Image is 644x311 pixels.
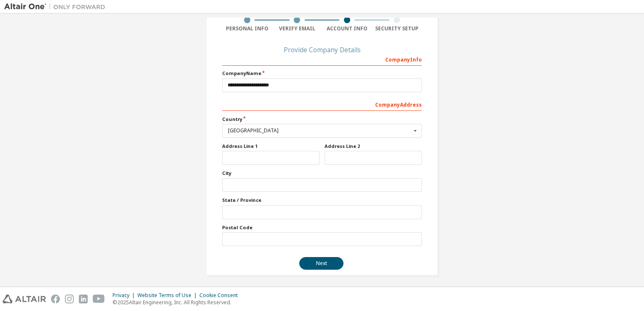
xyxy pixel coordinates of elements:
[222,143,319,150] label: Address Line 1
[51,295,60,303] img: facebook.svg
[113,299,243,306] p: © 2025 Altair Engineering, Inc. All Rights Reserved.
[222,116,422,123] label: Country
[222,170,422,177] label: City
[325,143,422,150] label: Address Line 2
[372,25,422,32] div: Security Setup
[222,52,422,66] div: Company Info
[79,295,88,303] img: linkedin.svg
[222,197,422,204] label: State / Province
[113,292,137,299] div: Privacy
[299,257,343,270] button: Next
[4,3,110,11] img: Altair One
[93,295,105,303] img: youtube.svg
[199,292,243,299] div: Cookie Consent
[137,292,199,299] div: Website Terms of Use
[222,224,422,231] label: Postal Code
[65,295,74,303] img: instagram.svg
[222,25,272,32] div: Personal Info
[3,295,46,303] img: altair_logo.svg
[222,70,422,77] label: Company Name
[228,128,411,133] div: [GEOGRAPHIC_DATA]
[322,25,372,32] div: Account Info
[222,97,422,111] div: Company Address
[272,25,322,32] div: Verify Email
[222,47,422,52] div: Provide Company Details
